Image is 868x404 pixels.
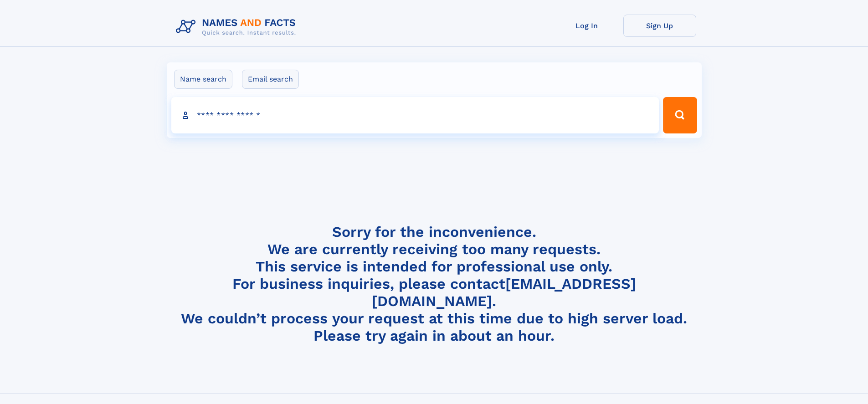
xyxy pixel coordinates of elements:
[172,223,696,345] h4: Sorry for the inconvenience. We are currently receiving too many requests. This service is intend...
[174,70,232,89] label: Name search
[623,15,696,37] a: Sign Up
[663,97,697,133] button: Search Button
[372,275,636,310] a: [EMAIL_ADDRESS][DOMAIN_NAME]
[171,97,659,133] input: search input
[242,70,299,89] label: Email search
[550,15,623,37] a: Log In
[172,15,303,39] img: Logo Names and Facts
